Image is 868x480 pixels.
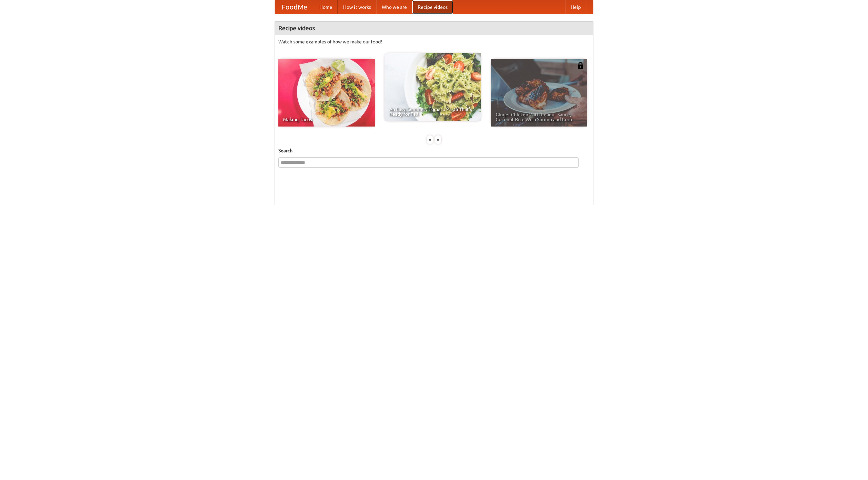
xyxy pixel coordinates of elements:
a: How it works [338,0,376,14]
span: An Easy, Summery Tomato Pasta That's Ready for Fall [389,107,476,116]
a: Recipe videos [412,0,453,14]
div: « [427,135,433,144]
p: Watch some examples of how we make our food! [278,38,590,45]
img: 483408.png [577,62,584,69]
a: Help [565,0,586,14]
span: Making Tacos [283,117,370,122]
a: Who we are [376,0,412,14]
a: An Easy, Summery Tomato Pasta That's Ready for Fall [384,53,481,121]
a: FoodMe [275,0,314,14]
div: » [435,135,441,144]
a: Making Tacos [278,59,375,127]
a: Home [314,0,338,14]
h4: Recipe videos [275,21,593,35]
h5: Search [278,147,590,154]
